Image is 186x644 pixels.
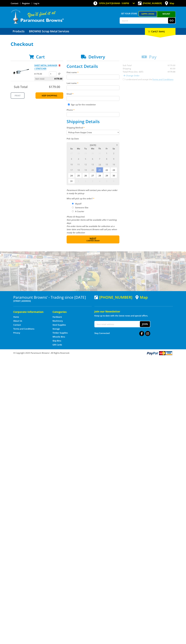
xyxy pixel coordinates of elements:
[53,323,66,326] a: Go to the Steel Supplies page
[72,207,74,208] input: Please select who will pick up the order.
[89,162,96,167] span: 13
[110,167,117,173] span: 23
[103,162,110,167] span: 15
[103,147,110,150] span: Fr
[67,235,119,243] button: Next Confirm order
[110,147,117,150] span: Sa
[103,167,110,173] span: 22
[67,137,119,140] label: Pick Up Date
[75,173,82,178] span: 25
[67,119,119,124] h2: Shipping Details
[75,156,82,161] span: 4
[74,209,85,214] label: A Courier
[135,295,148,299] a: View a map of Gepps Cross location
[11,41,175,47] h1: Checkout
[96,162,103,167] span: 14
[53,343,62,346] a: Go to the Gift Cards page
[13,64,29,80] img: SHEET METAL SHRINKER / STRETCHER
[67,71,119,74] label: First name
[88,54,105,60] span: Delivery
[13,327,34,330] a: Go to the Terms and Conditions page
[67,96,119,101] input: Please enter your email address.
[27,28,71,35] a: Go to the BROWNS Scrap Metal Services page
[99,2,129,5] span: OPEN [DATE]
[82,151,89,156] span: 29
[35,92,63,99] a: Keep Shopping
[13,331,20,334] a: Go to the Privacy page
[90,237,96,240] span: Next
[146,351,173,356] img: PayPal, Mastercard, Visa accepted
[68,156,75,161] span: 3
[110,156,117,161] span: 9
[11,351,175,356] div: ® Copyright 2025 Paramount Browns'. All Rights Reserved.
[82,147,89,150] span: Tu
[103,151,110,156] span: 1
[71,103,96,106] label: Sign up for the newsletter
[67,75,119,79] input: Please enter your first name.
[68,162,75,167] span: 10
[96,178,103,184] span: 4
[34,2,39,5] a: Log in
[13,319,22,322] a: Go to the About Us page
[14,85,28,89] span: Sub Total
[74,201,82,206] label: Myself
[34,64,57,70] a: SHEET METAL SHRINKER / STRETCHER
[67,85,119,90] input: Please enter your last name.
[96,156,103,161] span: 7
[140,321,150,327] button: Join
[67,189,117,195] em: Paramount Browns will contact you when your order is ready for pickup
[67,215,117,234] em: Photo ID Required. Non-preorder items will be available after 5 working days Pre-order items will...
[75,178,82,184] span: 1
[53,310,86,314] h5: Categories
[22,2,30,5] a: Go to the registration page
[96,173,103,178] span: 28
[67,92,119,95] label: Email
[110,162,117,167] span: 16
[53,339,61,342] a: Go to the Skip Bins page
[49,85,60,89] span: $179.00
[120,18,168,23] input: Search
[13,310,47,314] h5: Corporate Information
[53,327,60,330] a: Go to the Storage page
[34,77,63,81] p: Item total:
[68,173,75,178] span: 24
[89,173,96,178] span: 27
[53,331,68,334] a: Go to the Timber Supplies page
[75,151,82,156] span: 28
[94,295,132,299] div: [PHONE_NUMBER]
[11,9,64,24] img: Paramount Browns'
[95,321,140,327] input: Your email address
[168,18,175,23] button: Go
[68,147,75,150] span: Su
[53,316,62,318] a: Go to the Hardware page
[13,295,92,299] h3: Paramount Browns' - Trading since [DATE]
[89,147,96,150] span: We
[120,11,139,16] span: Set your store
[11,2,18,5] a: Go to the Contact page
[75,167,82,173] span: 18
[67,108,119,111] label: Phone
[157,11,175,21] a: Mount [PERSON_NAME]
[68,167,75,173] span: 17
[94,314,173,317] p: Keep up to date with the latest news and special offers.
[94,330,150,336] div: Stay Connected
[67,64,119,69] h2: Contact Details
[68,151,75,156] span: 27
[75,162,82,167] span: 11
[145,28,175,35] div: Cart
[68,178,75,184] span: 31
[94,310,173,313] h5: Join our Newsletter
[67,130,119,135] select: Please select a shipping method.
[54,77,62,81] span: $179.00
[103,156,110,161] span: 8
[96,147,103,150] span: Th
[82,173,89,178] span: 26
[59,64,60,67] a: Remove from cart
[82,167,89,173] span: 19
[90,144,96,146] span: [DATE]
[13,323,21,326] a: Go to the Contact page
[89,178,96,184] span: 3
[96,167,103,173] span: 21
[13,299,92,303] p: [STREET_ADDRESS]
[96,151,103,156] span: 31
